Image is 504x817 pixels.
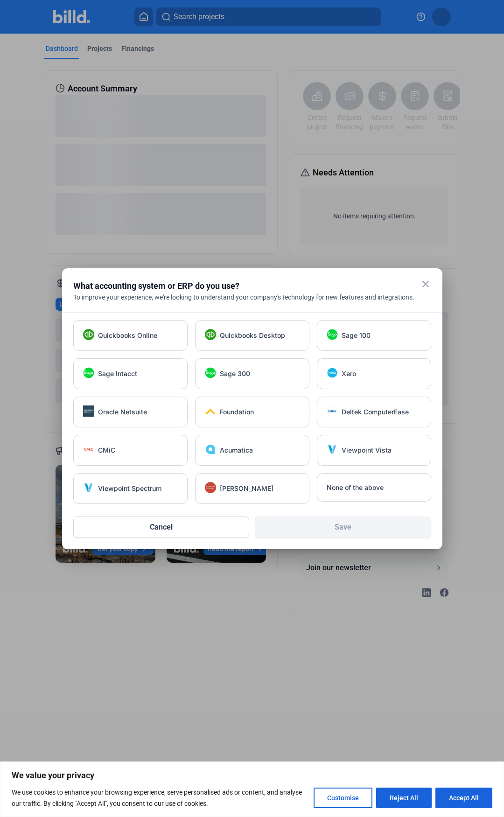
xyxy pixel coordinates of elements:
[73,517,250,538] button: Cancel
[73,279,408,293] div: What accounting system or ERP do you use?
[220,331,285,340] span: Quickbooks Desktop
[98,407,147,417] span: Oracle Netsuite
[73,293,431,302] div: To improve your experience, we're looking to understand your company's technology for new feature...
[98,484,161,493] span: Viewpoint Spectrum
[435,788,492,808] button: Accept All
[220,407,254,417] span: Foundation
[327,483,384,492] span: None of the above
[255,517,431,538] button: Save
[376,788,432,808] button: Reject All
[220,484,273,493] span: [PERSON_NAME]
[342,369,356,378] span: Xero
[98,369,137,378] span: Sage Intacct
[342,331,371,340] span: Sage 100
[342,446,392,455] span: Viewpoint Vista
[220,369,250,378] span: Sage 300
[98,331,157,340] span: Quickbooks Online
[98,446,115,455] span: CMiC
[314,788,372,808] button: Customise
[12,770,492,781] p: We value your privacy
[220,446,253,455] span: Acumatica
[12,787,307,809] p: We use cookies to enhance your browsing experience, serve personalised ads or content, and analys...
[342,407,409,417] span: Deltek ComputerEase
[420,279,431,290] mat-icon: close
